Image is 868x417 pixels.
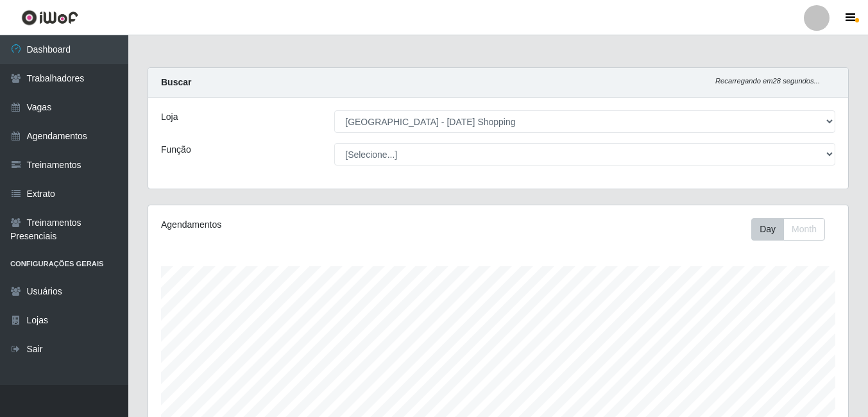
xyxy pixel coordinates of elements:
[161,218,430,232] div: Agendamentos
[21,10,78,26] img: CoreUI Logo
[161,77,191,87] strong: Buscar
[715,77,820,85] i: Recarregando em 28 segundos...
[751,218,784,241] button: Day
[751,218,835,241] div: Toolbar with button groups
[161,143,191,157] label: Função
[751,218,825,241] div: First group
[161,110,178,124] label: Loja
[783,218,825,241] button: Month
